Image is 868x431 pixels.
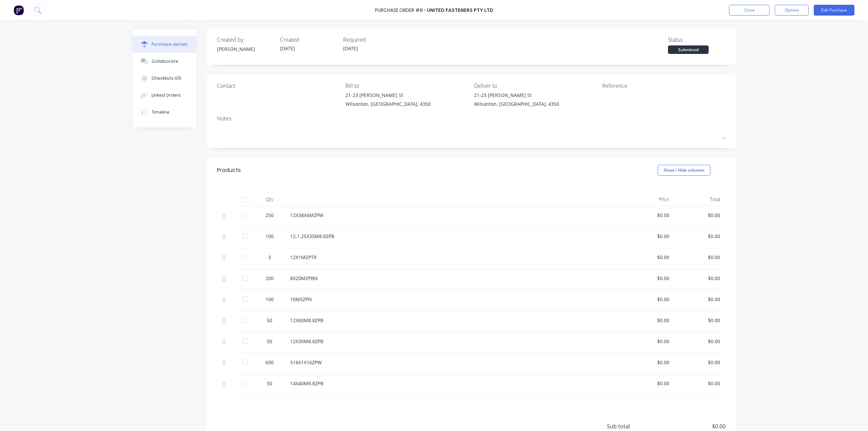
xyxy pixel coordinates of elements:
div: 12X38X6MZPW [290,212,618,219]
div: 200 [260,275,279,282]
div: Linked Orders [152,92,181,98]
div: Purchase Order #8 - [375,7,426,14]
div: 12.1.25X35M8.8ZPB [290,233,618,240]
div: Created by [217,36,275,44]
div: Total [675,193,726,206]
div: 10M5ZPN [290,296,618,303]
div: Deliver to [474,82,597,90]
div: Created [280,36,338,44]
div: $0.00 [629,254,669,261]
div: $0.00 [680,296,720,303]
div: 250 [260,212,279,219]
div: Wilsonton, [GEOGRAPHIC_DATA], 4350 [346,100,431,107]
div: 12X60M8.8ZPB [290,317,618,324]
div: 21-23 [PERSON_NAME] St [346,92,431,99]
div: $0.00 [680,338,720,345]
button: Timeline [133,104,196,121]
div: [PERSON_NAME] [217,45,275,53]
div: Products [217,166,241,174]
div: Bill to [346,82,469,90]
div: 3 [260,254,279,261]
div: Checklists 0/0 [152,75,181,81]
button: Checklists 0/0 [133,70,196,87]
div: $0.00 [680,212,720,219]
div: $0.00 [629,359,669,366]
div: $0.00 [680,233,720,240]
div: Required [343,36,401,44]
div: 50 [260,317,279,324]
div: Timeline [152,109,170,115]
div: $0.00 [629,233,669,240]
div: 14X40M8.8ZPB [290,380,618,387]
div: $0.00 [629,275,669,282]
div: Purchase details [152,41,188,47]
div: 600 [260,359,279,366]
div: UNITED FASTENERS PTY LTD [427,7,493,14]
div: Submitted [668,45,709,54]
div: Contact [217,82,340,90]
div: $0.00 [629,212,669,219]
div: Price [624,193,675,206]
button: Purchase details [133,36,196,53]
div: Notes [217,114,726,122]
div: Status [668,36,726,44]
button: Collaborate [133,53,196,70]
div: 12X1MZPTR [290,254,618,261]
div: Reference [602,82,726,90]
img: Factory [14,5,24,15]
div: $0.00 [680,254,720,261]
div: 50 [260,380,279,387]
div: $0.00 [629,380,669,387]
span: $0.00 [658,422,726,430]
div: 12X30M8.8ZPB [290,338,618,345]
div: $0.00 [680,380,720,387]
div: Wilsonton, [GEOGRAPHIC_DATA], 4350 [474,100,559,107]
div: $0.00 [629,317,669,324]
button: Options [775,5,809,16]
button: Edit Purchase [814,5,854,16]
div: 21-23 [PERSON_NAME] St [474,92,559,99]
div: 516X1X16ZPW [290,359,618,366]
div: 100 [260,296,279,303]
div: $0.00 [629,296,669,303]
div: 50 [260,338,279,345]
div: 100 [260,233,279,240]
button: Linked Orders [133,87,196,104]
div: Collaborate [152,58,178,64]
button: Show / Hide columns [658,165,710,176]
div: 8X20MZPBN [290,275,618,282]
div: Qty [254,193,285,206]
div: $0.00 [680,275,720,282]
div: $0.00 [680,359,720,366]
span: Sub total [607,422,658,430]
div: $0.00 [629,338,669,345]
div: $0.00 [680,317,720,324]
button: Close [729,5,770,16]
